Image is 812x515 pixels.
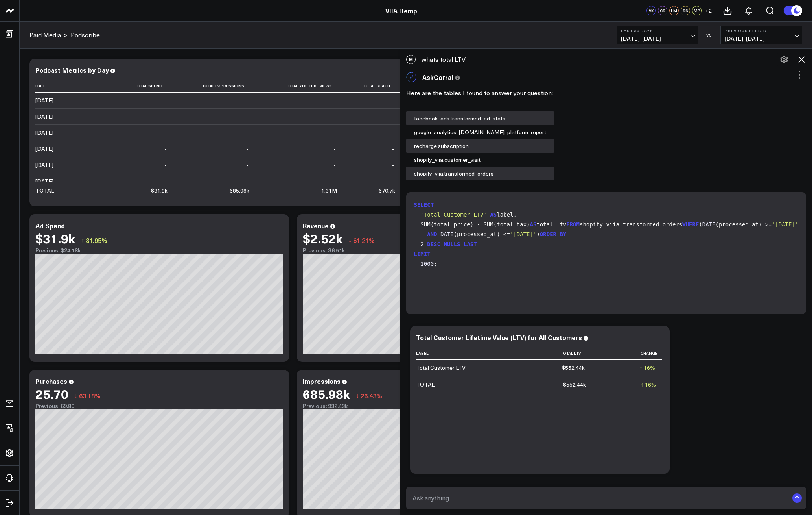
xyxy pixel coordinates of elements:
[303,377,341,385] div: Impressions
[444,241,477,247] span: NULLS LAST
[772,221,798,228] span: '[DATE]'
[361,391,382,400] span: 26.43%
[334,113,336,120] div: -
[416,347,495,360] th: Label
[246,177,248,185] div: -
[646,6,656,15] div: VK
[356,391,359,401] span: ↓
[392,145,394,153] div: -
[35,187,54,195] div: TOTAL
[392,177,394,185] div: -
[303,247,551,254] div: Previous: $6.51k
[164,145,166,153] div: -
[35,161,53,169] div: [DATE]
[725,35,798,42] span: [DATE] - [DATE]
[114,80,173,93] th: Total Spend
[427,231,437,237] span: AND
[392,129,394,137] div: -
[71,31,100,39] a: Podscribe
[81,235,84,245] span: ↑
[414,251,431,257] span: LIMIT
[385,6,417,15] a: VIIA Hemp
[35,387,68,401] div: 25.70
[406,55,416,64] span: M
[560,231,566,237] span: BY
[592,347,662,360] th: Change
[164,177,166,185] div: -
[392,96,394,104] div: -
[173,80,255,93] th: Total Impressions
[255,80,343,93] th: Total You Tube Views
[334,129,336,137] div: -
[641,381,656,389] div: ↑ 16%
[35,403,283,409] div: Previous: 69.80
[703,6,713,15] button: +2
[702,221,716,228] span: DATE
[725,28,798,33] b: Previous Period
[303,403,551,409] div: Previous: 932.43k
[414,200,802,269] code: label, SUM(total_price) - SUM(total_tax) total_ltv shopify_viia.transformed_orders ( (processed_a...
[640,364,655,372] div: ↑ 16%
[495,347,592,360] th: Total Ltv
[35,221,65,230] div: Ad Spend
[29,31,61,39] a: Paid Media
[416,381,435,389] div: TOTAL
[617,26,698,44] button: Last 30 Days[DATE]-[DATE]
[379,187,395,195] div: 670.7k
[303,231,342,245] div: $2.52k
[705,8,712,13] span: + 2
[692,6,702,15] div: MP
[416,364,466,372] div: Total Customer LTV
[151,187,168,195] div: $31.9k
[414,202,434,208] span: SELECT
[35,247,283,254] div: Previous: $24.18k
[406,167,554,180] div: shopify_viia.transformed_orders
[246,129,248,137] div: -
[540,231,556,237] span: ORDER
[720,26,802,44] button: Previous Period[DATE]-[DATE]
[321,187,337,195] div: 1.31M
[420,241,423,247] span: 2
[420,211,487,218] span: 'Total Customer LTV'
[406,125,554,139] div: google_analytics_[DOMAIN_NAME]_platform_report
[406,88,806,98] p: Here are the tables I found to answer your question:
[164,161,166,169] div: -
[246,113,248,120] div: -
[230,187,249,195] div: 685.98k
[29,31,68,39] div: >
[35,145,53,153] div: [DATE]
[348,235,352,245] span: ↓
[35,113,53,120] div: [DATE]
[86,236,107,245] span: 31.95%
[74,391,77,401] span: ↓
[35,177,53,185] div: [DATE]
[406,153,554,167] div: shopify_viia.customer_visit
[621,28,694,33] b: Last 30 Days
[440,231,454,237] span: DATE
[35,377,67,385] div: Purchases
[35,66,109,74] div: Podcast Metrics by Day
[246,161,248,169] div: -
[510,231,536,237] span: '[DATE]'
[353,236,375,245] span: 61.21%
[420,261,434,267] span: 1000
[35,96,53,104] div: [DATE]
[669,6,679,15] div: LM
[35,80,114,93] th: Date
[422,73,453,82] span: AskCorral
[246,145,248,153] div: -
[246,96,248,104] div: -
[406,111,554,125] div: facebook_ads.transformed_ad_stats
[303,387,350,401] div: 685.98k
[621,35,694,42] span: [DATE] - [DATE]
[416,333,582,342] div: Total Customer Lifetime Value (LTV) for All Customers
[563,381,586,389] div: $552.44k
[490,211,497,218] span: AS
[427,241,440,247] span: DESC
[392,161,394,169] div: -
[334,96,336,104] div: -
[35,129,53,137] div: [DATE]
[681,6,690,15] div: SS
[530,221,537,228] span: AS
[334,145,336,153] div: -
